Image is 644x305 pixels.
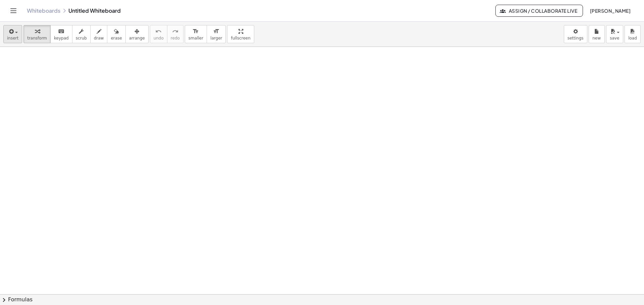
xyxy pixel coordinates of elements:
[495,5,583,17] button: Assign / Collaborate Live
[50,25,72,43] button: keyboardkeypad
[94,36,104,41] span: draw
[193,27,199,35] i: format_size
[154,36,164,41] span: undo
[213,27,219,35] i: format_size
[125,25,149,43] button: arrange
[185,25,207,43] button: format_sizesmaller
[606,25,623,43] button: save
[23,25,51,43] button: transform
[590,8,631,14] span: [PERSON_NAME]
[501,8,577,14] span: Assign / Collaborate Live
[8,5,19,16] button: Toggle navigation
[90,25,108,43] button: draw
[167,25,183,43] button: redoredo
[568,36,584,41] span: settings
[27,36,47,41] span: transform
[584,5,636,17] button: [PERSON_NAME]
[54,36,69,41] span: keypad
[231,36,250,41] span: fullscreen
[3,25,22,43] button: insert
[564,25,587,43] button: settings
[189,36,203,41] span: smaller
[72,25,91,43] button: scrub
[7,36,18,41] span: insert
[172,27,178,35] i: redo
[150,25,167,43] button: undoundo
[171,36,180,41] span: redo
[592,36,601,41] span: new
[129,36,145,41] span: arrange
[107,25,125,43] button: erase
[610,36,619,41] span: save
[628,36,637,41] span: load
[111,36,122,41] span: erase
[227,25,254,43] button: fullscreen
[589,25,605,43] button: new
[58,27,64,35] i: keyboard
[210,36,222,41] span: larger
[76,36,87,41] span: scrub
[207,25,226,43] button: format_sizelarger
[625,25,641,43] button: load
[155,27,162,35] i: undo
[27,7,60,14] a: Whiteboards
